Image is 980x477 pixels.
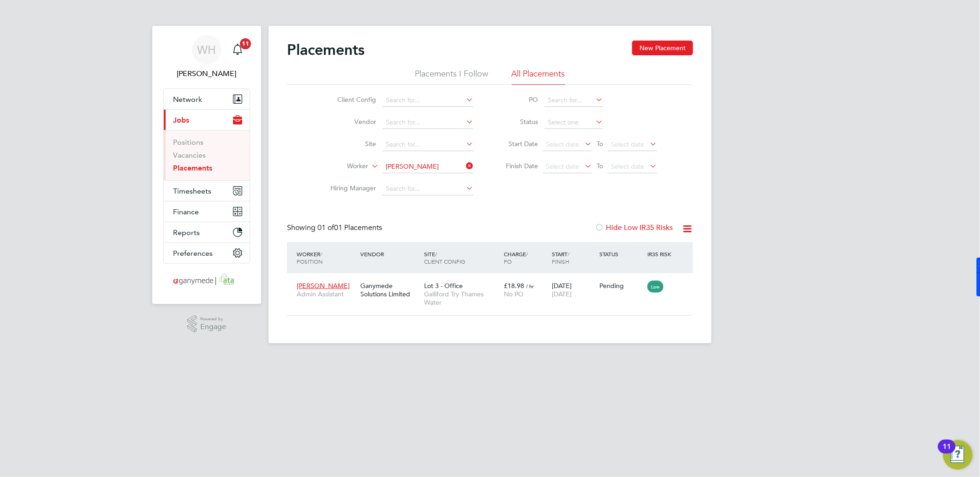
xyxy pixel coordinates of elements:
div: Pending [600,282,643,290]
img: ganymedesolutions-logo-retina.png [171,273,243,288]
button: New Placement [632,41,693,55]
button: Reports [164,222,250,242]
span: Admin Assistant [297,290,356,298]
span: Reports [173,228,200,237]
button: Finance [164,201,250,222]
label: Start Date [496,140,538,148]
span: Preferences [173,249,213,258]
label: Site [323,140,376,148]
div: Ganymede Solutions Limited [358,277,422,303]
a: [PERSON_NAME]Admin AssistantGanymede Solutions LimitedLot 3 - OfficeGalliford Try Thames Water£18... [294,277,693,284]
a: Positions [173,138,203,147]
span: Finance [173,207,199,216]
span: 01 of [317,223,334,232]
a: Vacancies [173,151,206,159]
a: Powered byEngage [187,315,227,333]
span: William Heath [163,68,250,79]
span: Timesheets [173,187,211,195]
li: Placements I Follow [415,68,489,85]
a: 11 [228,35,247,65]
span: To [594,160,606,172]
span: To [594,138,606,150]
div: Jobs [164,130,250,180]
div: Worker [294,246,358,270]
span: Select date [546,140,579,148]
span: Galliford Try Thames Water [424,290,499,306]
span: [PERSON_NAME] [297,282,350,290]
span: No PO [504,290,524,298]
h2: Placements [287,41,365,59]
span: [DATE] [552,290,572,298]
div: 11 [943,447,951,459]
span: Lot 3 - Office [424,282,463,290]
li: All Placements [512,68,565,85]
span: / PO [504,250,528,265]
button: Timesheets [164,181,250,201]
span: Jobs [173,116,189,124]
input: Search for... [382,160,473,173]
span: WH [197,44,216,56]
span: Select date [546,162,579,171]
span: Network [173,95,202,104]
label: PO [496,95,538,104]
div: IR35 Risk [645,246,677,262]
input: Search for... [382,94,473,107]
div: Site [422,246,502,270]
span: Select date [611,140,644,148]
span: £18.98 [504,282,524,290]
button: Jobs [164,110,250,130]
input: Search for... [382,116,473,129]
label: Vendor [323,118,376,126]
div: Status [598,246,645,262]
label: Hide Low IR35 Risks [595,223,673,232]
label: Client Config [323,95,376,104]
input: Select one [544,116,603,129]
span: Powered by [200,315,226,323]
div: [DATE] [550,277,598,303]
span: Select date [611,162,644,171]
label: Hiring Manager [323,184,376,192]
input: Search for... [544,94,603,107]
nav: Main navigation [152,26,261,304]
span: / Position [297,250,323,265]
div: Charge [502,246,550,270]
span: / hr [526,283,534,289]
label: Finish Date [496,162,538,170]
span: / Finish [552,250,569,265]
label: Worker [315,162,368,171]
label: Status [496,118,538,126]
div: Vendor [358,246,422,262]
button: Open Resource Center, 11 new notifications [943,440,973,470]
a: WH[PERSON_NAME] [163,35,250,79]
div: Showing [287,223,384,233]
button: Preferences [164,243,250,263]
input: Search for... [382,138,473,151]
span: 01 Placements [317,223,382,232]
button: Network [164,89,250,109]
a: Placements [173,164,212,172]
div: Start [550,246,598,270]
span: / Client Config [424,250,465,265]
span: 11 [240,38,251,49]
a: Go to home page [163,273,250,288]
span: Low [647,281,663,293]
input: Search for... [382,183,473,195]
span: Engage [200,323,226,331]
